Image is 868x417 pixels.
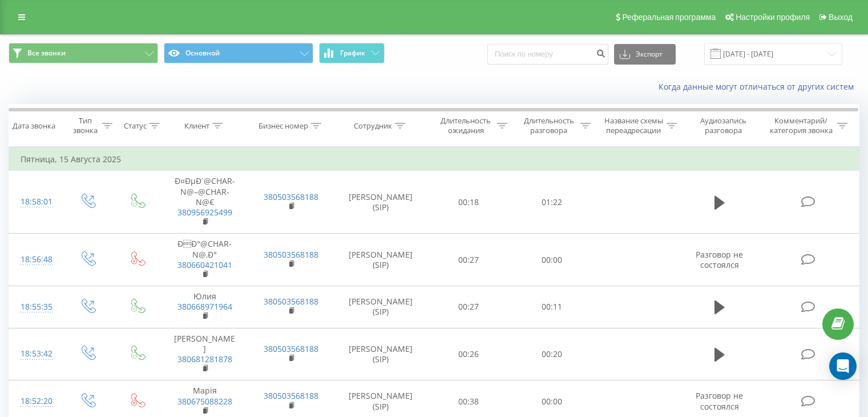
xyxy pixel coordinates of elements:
div: Статус [124,121,147,131]
span: Все звонки [27,49,66,58]
td: 00:26 [427,328,510,380]
div: Клиент [184,121,209,131]
div: 18:53:42 [21,343,51,365]
td: 00:27 [427,234,510,286]
span: Настройки профиля [736,13,810,22]
td: [PERSON_NAME] [162,328,248,380]
div: Длительность разговора [520,116,578,135]
div: Сотрудник [354,121,392,131]
span: Разговор не состоялся [696,390,743,411]
a: 380503568188 [264,390,318,401]
a: 380503568188 [264,249,318,260]
span: Разговор не состоялся [696,249,743,270]
td: [PERSON_NAME] (SIP) [334,328,427,380]
td: ÐÐ°@CHAR-N@‚Ð° [162,234,248,286]
button: Все звонки [9,43,158,63]
a: Когда данные могут отличаться от других систем [659,81,859,92]
a: 380956925499 [177,207,232,218]
div: Комментарий/категория звонка [768,116,834,135]
button: Основной [164,43,313,63]
div: Название схемы переадресации [604,116,664,135]
td: Пятница, 15 Августа 2025 [9,148,859,171]
input: Поиск по номеру [487,44,608,65]
td: 00:27 [427,286,510,328]
div: 18:56:48 [21,248,51,271]
td: 01:22 [510,171,593,234]
div: 18:52:20 [21,390,51,412]
td: 00:18 [427,171,510,234]
button: Экспорт [614,44,676,65]
span: Реферальная программа [622,13,716,22]
div: Длительность ожидания [438,116,495,135]
td: 00:00 [510,234,593,286]
td: [PERSON_NAME] (SIP) [334,171,427,234]
td: Ð¤ÐµÐ´@CHAR-N@–@CHAR-N@€ [162,171,248,234]
td: [PERSON_NAME] (SIP) [334,286,427,328]
button: График [319,43,385,63]
div: Аудиозапись разговора [690,116,757,135]
a: 380503568188 [264,296,318,307]
div: 18:55:35 [21,296,51,318]
div: 18:58:01 [21,191,51,213]
td: 00:11 [510,286,593,328]
a: 380681281878 [177,354,232,364]
a: 380503568188 [264,191,318,202]
a: 380660421041 [177,259,232,270]
span: Выход [829,13,853,22]
td: [PERSON_NAME] (SIP) [334,234,427,286]
span: График [340,49,365,57]
td: 00:20 [510,328,593,380]
a: 380668971964 [177,301,232,312]
a: 380503568188 [264,343,318,354]
div: Open Intercom Messenger [829,352,857,380]
div: Дата звонка [13,121,55,131]
div: Бизнес номер [259,121,308,131]
a: 380675088228 [177,396,232,407]
td: Юлия [162,286,248,328]
div: Тип звонка [72,116,99,135]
